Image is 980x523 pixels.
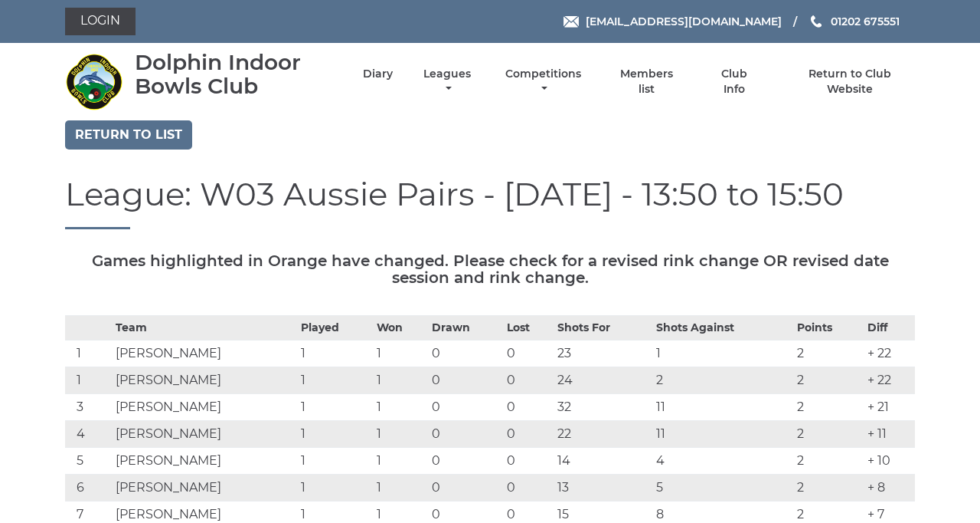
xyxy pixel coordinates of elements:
[373,421,428,448] td: 1
[864,394,915,421] td: + 21
[112,475,298,502] td: [PERSON_NAME]
[793,340,864,367] td: 2
[373,340,428,367] td: 1
[793,421,864,448] td: 2
[428,316,503,340] th: Drawn
[554,367,653,394] td: 24
[503,448,554,475] td: 0
[65,448,112,475] td: 5
[65,120,192,150] a: Return to list
[297,367,372,394] td: 1
[709,67,759,97] a: Club Info
[112,394,298,421] td: [PERSON_NAME]
[373,367,428,394] td: 1
[554,421,653,448] td: 22
[373,448,428,475] td: 1
[297,421,372,448] td: 1
[297,316,372,340] th: Played
[65,8,136,35] a: Login
[652,421,793,448] td: 11
[563,13,782,30] a: Email [EMAIL_ADDRESS][DOMAIN_NAME]
[652,340,793,367] td: 1
[793,394,864,421] td: 2
[864,340,915,367] td: + 22
[65,421,112,448] td: 4
[503,421,554,448] td: 0
[135,51,336,98] div: Dolphin Indoor Bowls Club
[793,316,864,340] th: Points
[612,67,682,97] a: Members list
[420,67,475,97] a: Leagues
[652,475,793,502] td: 5
[65,252,915,286] h5: Games highlighted in Orange have changed. Please check for a revised rink change OR revised date ...
[503,340,554,367] td: 0
[65,53,122,110] img: Dolphin Indoor Bowls Club
[793,475,864,502] td: 2
[586,15,782,28] span: [EMAIL_ADDRESS][DOMAIN_NAME]
[652,394,793,421] td: 11
[65,176,915,229] h1: League: W03 Aussie Pairs - [DATE] - 13:50 to 15:50
[563,16,579,28] img: Email
[373,394,428,421] td: 1
[793,367,864,394] td: 2
[112,367,298,394] td: [PERSON_NAME]
[652,316,793,340] th: Shots Against
[112,340,298,367] td: [PERSON_NAME]
[112,421,298,448] td: [PERSON_NAME]
[554,475,653,502] td: 13
[554,448,653,475] td: 14
[864,448,915,475] td: + 10
[65,340,112,367] td: 1
[428,448,503,475] td: 0
[554,394,653,421] td: 32
[363,67,393,81] a: Diary
[652,367,793,394] td: 2
[65,394,112,421] td: 3
[428,421,503,448] td: 0
[373,475,428,502] td: 1
[297,394,372,421] td: 1
[112,448,298,475] td: [PERSON_NAME]
[864,367,915,394] td: + 22
[373,316,428,340] th: Won
[501,67,585,97] a: Competitions
[428,475,503,502] td: 0
[864,316,915,340] th: Diff
[554,340,653,367] td: 23
[786,67,915,97] a: Return to Club Website
[428,340,503,367] td: 0
[811,15,822,28] img: Phone us
[65,367,112,394] td: 1
[808,13,900,30] a: Phone us 01202 675551
[428,394,503,421] td: 0
[503,394,554,421] td: 0
[503,316,554,340] th: Lost
[65,475,112,502] td: 6
[554,316,653,340] th: Shots For
[112,316,298,340] th: Team
[503,475,554,502] td: 0
[503,367,554,394] td: 0
[297,340,372,367] td: 1
[297,475,372,502] td: 1
[428,367,503,394] td: 0
[297,448,372,475] td: 1
[864,475,915,502] td: + 8
[793,448,864,475] td: 2
[831,15,900,28] span: 01202 675551
[652,448,793,475] td: 4
[864,421,915,448] td: + 11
